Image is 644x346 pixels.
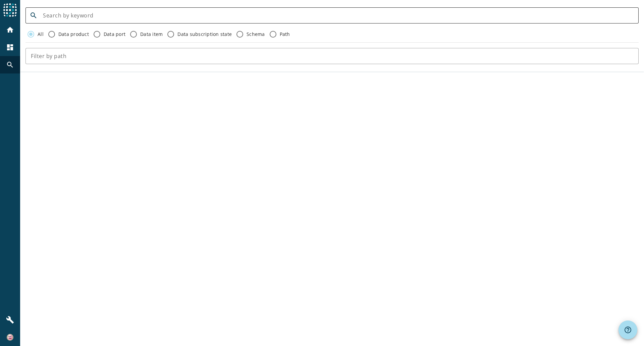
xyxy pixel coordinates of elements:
[6,43,14,51] mat-icon: dashboard
[57,31,89,38] label: Data product
[6,26,14,34] mat-icon: home
[36,31,44,38] label: All
[102,31,125,38] label: Data port
[624,326,632,334] mat-icon: help_outline
[25,11,42,19] mat-icon: search
[245,31,265,38] label: Schema
[6,61,14,69] mat-icon: search
[43,11,633,19] input: Search by keyword
[31,52,633,60] input: Filter by path
[3,3,17,17] img: spoud-logo.svg
[7,334,13,341] img: e1c89a595bf15ecf1c82e381c30a2d29
[278,31,290,38] label: Path
[176,31,232,38] label: Data subscription state
[139,31,163,38] label: Data item
[6,316,14,324] mat-icon: build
